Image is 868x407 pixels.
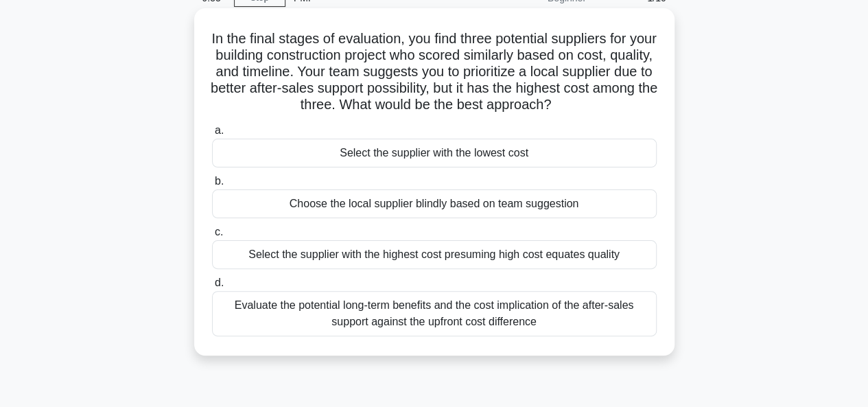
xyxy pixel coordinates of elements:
[212,189,657,218] div: Choose the local supplier blindly based on team suggestion
[212,139,657,167] div: Select the supplier with the lowest cost
[215,124,224,136] span: a.
[212,240,657,269] div: Select the supplier with the highest cost presuming high cost equates quality
[211,30,658,114] h5: In the final stages of evaluation, you find three potential suppliers for your building construct...
[215,277,224,288] span: d.
[215,226,223,237] span: c.
[212,291,657,336] div: Evaluate the potential long-term benefits and the cost implication of the after-sales support aga...
[215,175,224,187] span: b.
